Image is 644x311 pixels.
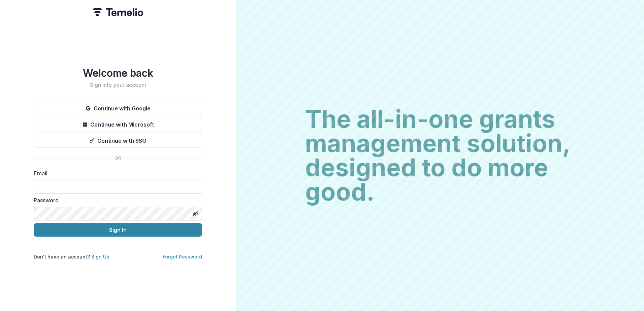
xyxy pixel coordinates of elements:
h1: Welcome back [34,67,202,79]
button: Sign In [34,223,202,237]
p: Don't have an account? [34,253,109,260]
button: Continue with Google [34,102,202,115]
button: Continue with Microsoft [34,118,202,131]
label: Email [34,169,198,177]
button: Continue with SSO [34,134,202,147]
img: Temelio [93,8,143,16]
label: Password [34,196,198,204]
a: Sign Up [91,254,109,260]
a: Forgot Password [163,254,202,260]
h2: Sign into your account [34,82,202,88]
button: Toggle password visibility [190,208,201,219]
